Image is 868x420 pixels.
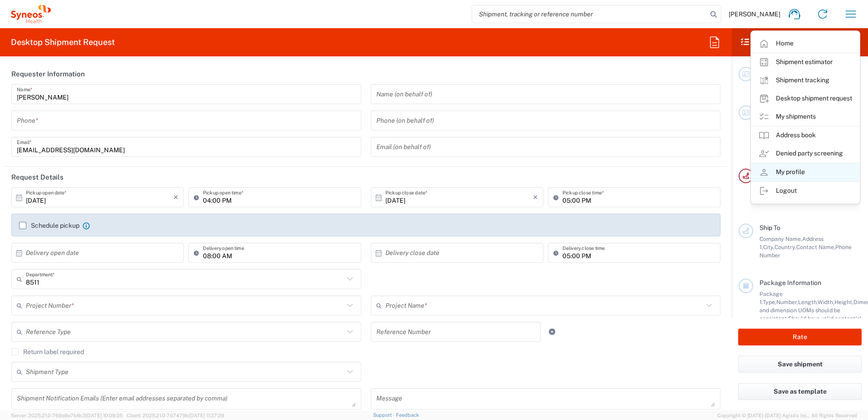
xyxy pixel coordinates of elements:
span: Package 1: [759,290,783,305]
span: City, [763,244,774,250]
a: My profile [751,163,859,181]
label: Schedule pickup [19,222,79,229]
span: Ship To [759,224,780,231]
a: Add Reference [546,325,558,338]
a: Logout [751,182,859,200]
span: Height, [834,299,853,305]
input: Shipment, tracking or reference number [472,5,707,23]
a: Support [373,412,396,418]
a: Home [751,35,859,53]
a: My shipments [751,108,859,126]
button: Rate [738,329,862,345]
h2: Requester Information [11,70,85,79]
span: Client: 2025.21.0-7d7479b [127,413,224,418]
span: Server: 2025.21.0-769a9a7b8c3 [11,413,123,418]
i: × [173,190,178,205]
a: Desktop shipment request [751,90,859,108]
label: Return label required [11,348,84,355]
button: Save as template [738,383,862,400]
span: Width, [818,299,834,305]
span: Number, [776,299,798,305]
h2: Desktop Shipment Request [11,37,115,48]
span: Country, [774,244,796,250]
h2: Shipment Checklist [740,37,832,48]
span: Package Information [759,279,821,286]
span: Copyright © [DATE]-[DATE] Agistix Inc., All Rights Reserved [717,411,857,420]
a: Address book [751,126,859,145]
span: [DATE] 11:37:29 [189,413,224,418]
span: Type, [763,299,776,305]
a: Denied party screening [751,145,859,163]
a: Shipment estimator [751,53,859,71]
span: Should have valid content(s) [788,315,862,322]
span: Contact Name, [796,244,835,250]
button: Save shipment [738,356,862,373]
i: × [533,190,538,205]
h2: Request Details [11,173,64,182]
a: Shipment tracking [751,71,859,90]
span: [DATE] 10:09:35 [86,413,123,418]
span: [PERSON_NAME] [729,10,780,18]
a: Feedback [396,412,419,418]
span: Length, [798,299,818,305]
span: Company Name, [759,235,802,242]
